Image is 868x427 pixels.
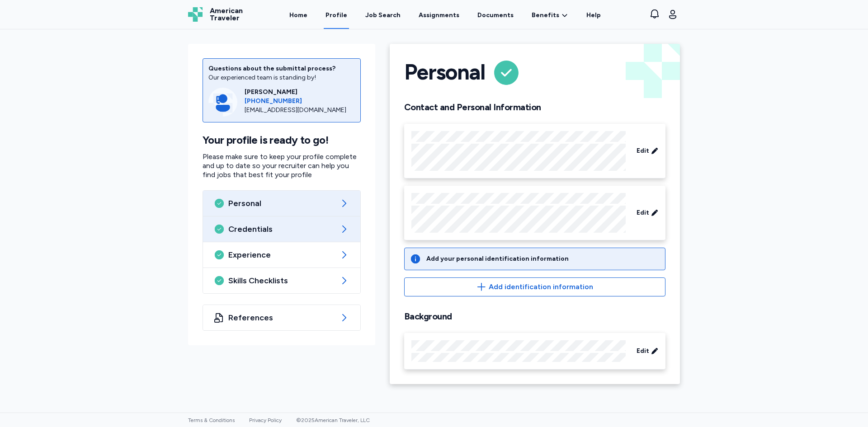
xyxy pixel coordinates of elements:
div: Edit [404,124,665,178]
img: Logo [188,7,203,22]
div: Job Search [365,11,401,20]
div: Questions about the submittal process? [208,64,355,73]
span: Edit [637,208,649,217]
h2: Background [404,311,665,322]
h2: Contact and Personal Information [404,102,665,113]
img: Consultant [208,88,237,117]
a: [PHONE_NUMBER] [245,97,355,106]
div: [PERSON_NAME] [245,88,355,97]
div: [EMAIL_ADDRESS][DOMAIN_NAME] [245,106,355,115]
h1: Your profile is ready to go! [203,133,361,147]
span: Edit [637,347,649,356]
span: References [228,312,335,323]
div: Our experienced team is standing by! [208,73,355,82]
h1: Personal [404,58,485,87]
span: Edit [637,146,649,155]
span: Benefits [532,11,559,20]
span: Experience [228,249,335,260]
a: Terms & Conditions [188,417,235,423]
span: Personal [228,198,335,209]
div: Add your personal identification information [426,254,569,263]
p: Please make sure to keep your profile complete and up to date so your recruiter can help you find... [203,152,361,179]
button: Add identification information [404,277,665,296]
a: Profile [324,1,349,29]
a: Benefits [532,11,568,20]
div: Edit [404,186,665,240]
a: Privacy Policy [249,417,282,423]
span: © 2025 American Traveler, LLC [296,417,370,423]
div: Edit [404,333,665,370]
span: Credentials [228,224,335,235]
span: American Traveler [210,7,243,22]
span: Skills Checklists [228,275,335,286]
span: Add identification information [489,282,593,292]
